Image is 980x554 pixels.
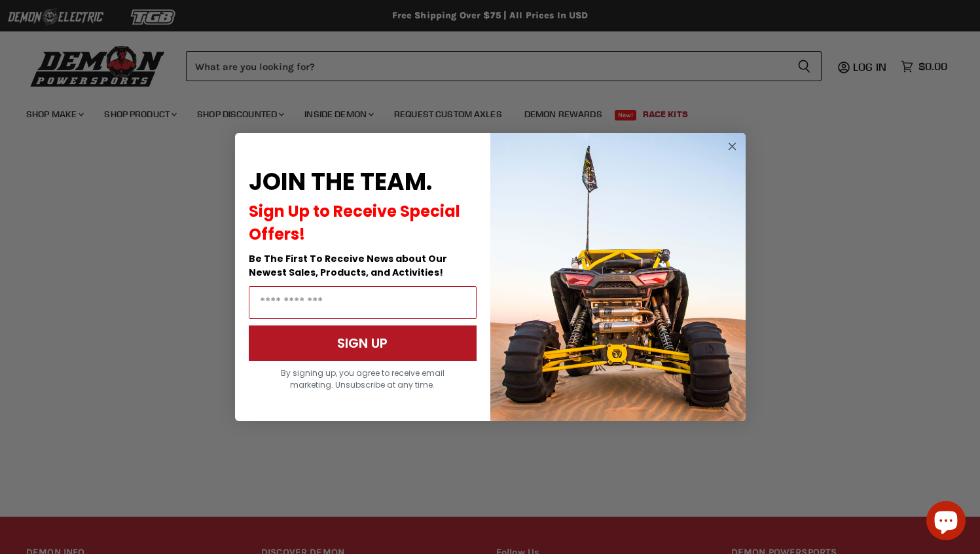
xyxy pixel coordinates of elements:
inbox-online-store-chat: Shopify online store chat [922,501,970,544]
span: Sign Up to Receive Special Offers! [249,200,460,245]
input: Email Address [249,286,477,319]
button: Close dialog [724,138,740,155]
span: Be The First To Receive News about Our Newest Sales, Products, and Activities! [249,252,447,279]
button: SIGN UP [249,325,477,361]
span: By signing up, you agree to receive email marketing. Unsubscribe at any time. [281,367,445,390]
span: JOIN THE TEAM. [249,165,432,198]
img: a9095488-b6e7-41ba-879d-588abfab540b.jpeg [490,133,746,421]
